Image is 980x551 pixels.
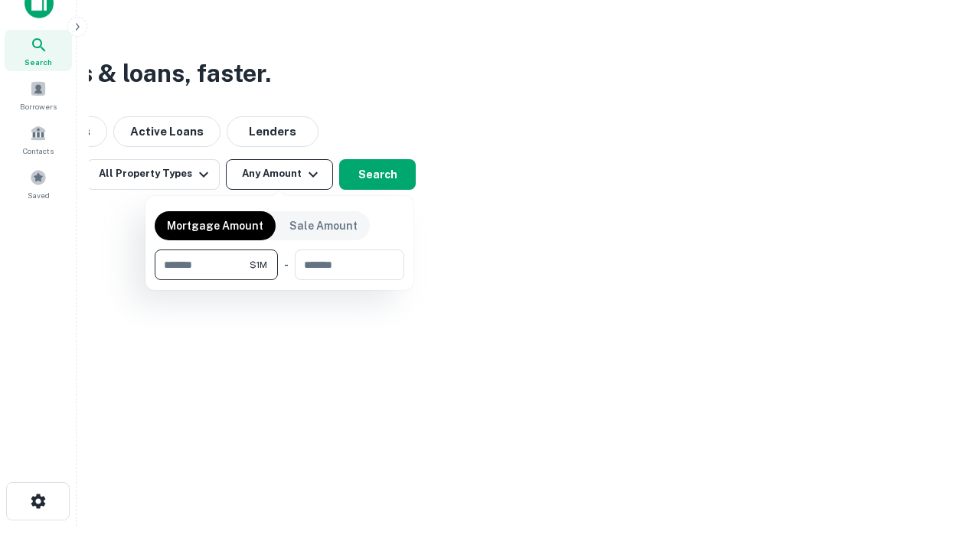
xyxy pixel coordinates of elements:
[903,429,980,502] iframe: Chat Widget
[250,258,267,272] span: $1M
[284,249,289,280] div: -
[289,217,358,234] p: Sale Amount
[167,217,263,234] p: Mortgage Amount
